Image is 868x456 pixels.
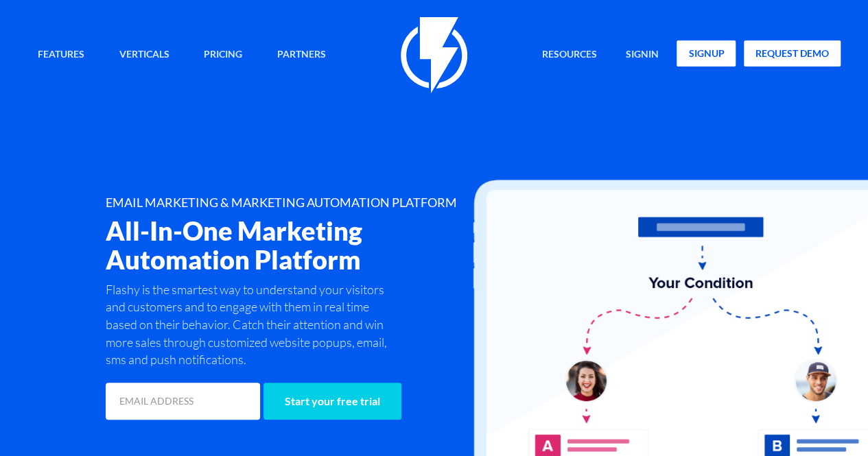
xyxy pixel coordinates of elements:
p: Flashy is the smartest way to understand your visitors and customers and to engage with them in r... [106,281,390,370]
a: Resources [532,40,607,70]
input: EMAIL ADDRESS [106,383,260,420]
a: signup [677,40,736,67]
a: Verticals [109,40,180,70]
a: Features [27,40,95,70]
a: signin [615,40,669,70]
h1: EMAIL MARKETING & MARKETING AUTOMATION PLATFORM [106,196,492,210]
a: Pricing [193,40,253,70]
input: Start your free trial [263,383,401,420]
h2: All-In-One Marketing Automation Platform [106,217,492,274]
a: Partners [267,40,336,70]
a: request demo [744,40,841,67]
